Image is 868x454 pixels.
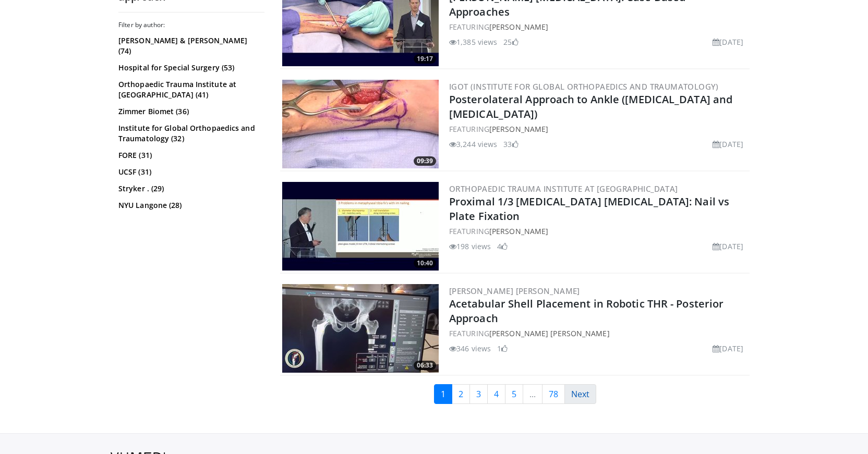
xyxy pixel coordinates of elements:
[503,36,518,47] li: 25
[713,139,743,150] li: [DATE]
[118,106,262,117] a: Zimmer Biomet (36)
[542,384,565,404] a: 78
[449,286,580,296] a: [PERSON_NAME] [PERSON_NAME]
[282,80,439,168] img: 47db561e-ce1f-445a-9469-341d8622efbc.300x170_q85_crop-smart_upscale.jpg
[449,194,729,223] a: Proximal 1/3 [MEDICAL_DATA] [MEDICAL_DATA]: Nail vs Plate Fixation
[118,63,262,73] a: Hospital for Special Surgery (53)
[118,35,262,56] a: [PERSON_NAME] & [PERSON_NAME] (74)
[449,139,497,150] li: 3,244 views
[713,343,743,354] li: [DATE]
[489,22,548,32] a: [PERSON_NAME]
[449,241,491,252] li: 198 views
[118,79,262,100] a: Orthopaedic Trauma Institute at [GEOGRAPHIC_DATA] (41)
[449,328,748,339] div: FEATURING
[505,384,523,404] a: 5
[118,150,262,161] a: FORE (31)
[713,36,743,47] li: [DATE]
[434,384,452,404] a: 1
[282,284,439,373] img: 782a4fb7-d58b-4a38-85c6-6c5493c110b0.300x170_q85_crop-smart_upscale.jpg
[118,21,264,29] h3: Filter by author:
[414,156,436,166] span: 09:39
[414,259,436,268] span: 10:40
[282,80,439,168] a: 09:39
[449,183,678,194] a: Orthopaedic Trauma Institute at [GEOGRAPHIC_DATA]
[449,226,748,237] div: FEATURING
[414,361,436,370] span: 06:33
[449,36,497,47] li: 1,385 views
[497,343,508,354] li: 1
[118,183,262,194] a: Stryker . (29)
[452,384,470,404] a: 2
[118,200,262,211] a: NYU Langone (28)
[449,92,732,121] a: Posterolateral Approach to Ankle ([MEDICAL_DATA] and [MEDICAL_DATA])
[282,284,439,373] a: 06:33
[449,81,719,92] a: IGOT (Institute for Global Orthopaedics and Traumatology)
[713,241,743,252] li: [DATE]
[489,226,548,236] a: [PERSON_NAME]
[489,328,610,338] a: [PERSON_NAME] [PERSON_NAME]
[280,384,750,404] nav: Search results pages
[469,384,488,404] a: 3
[414,54,436,64] span: 19:17
[497,241,508,252] li: 4
[449,297,724,325] a: Acetabular Shell Placement in Robotic THR - Posterior Approach
[449,21,748,32] div: FEATURING
[449,343,491,354] li: 346 views
[118,167,262,177] a: UCSF (31)
[564,384,596,404] a: Next
[282,182,439,271] img: 130e5ff6-5539-4c13-8776-4a9f2ba6df05.300x170_q85_crop-smart_upscale.jpg
[503,139,518,150] li: 33
[282,182,439,271] a: 10:40
[487,384,505,404] a: 4
[449,124,748,134] div: FEATURING
[489,124,548,134] a: [PERSON_NAME]
[118,123,262,144] a: Institute for Global Orthopaedics and Traumatology (32)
